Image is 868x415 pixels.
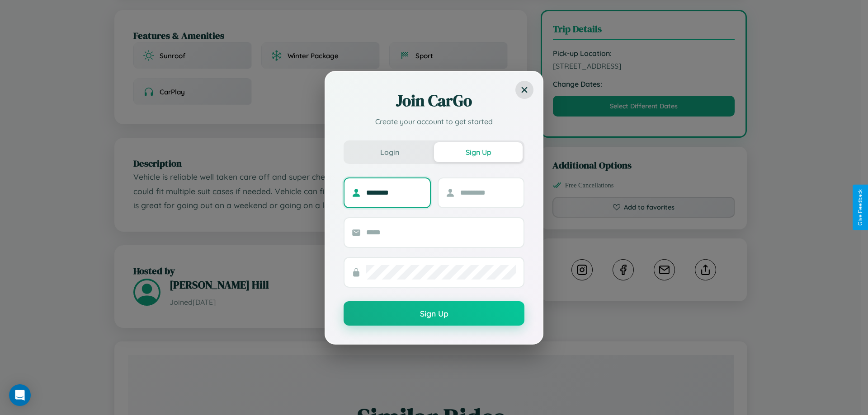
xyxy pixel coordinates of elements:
[345,142,434,162] button: Login
[344,90,524,112] h2: Join CarGo
[9,384,31,406] div: Open Intercom Messenger
[344,301,524,326] button: Sign Up
[434,142,523,162] button: Sign Up
[344,116,524,127] p: Create your account to get started
[857,189,863,226] div: Give Feedback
